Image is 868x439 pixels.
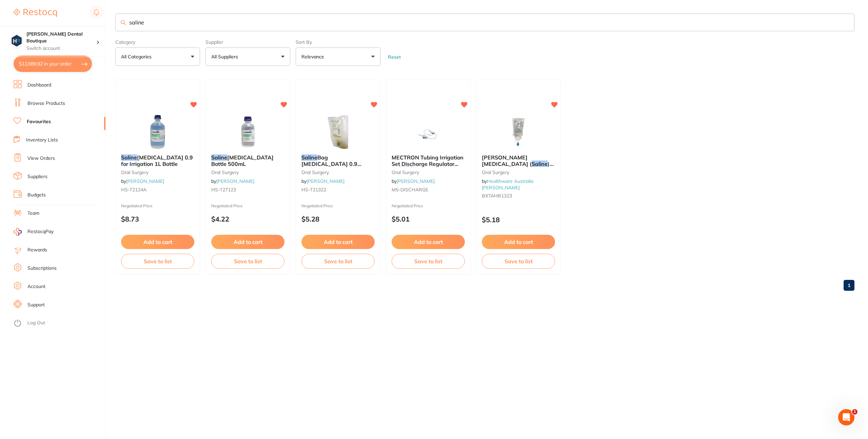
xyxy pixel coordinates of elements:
[121,204,194,208] small: Negotiated Price
[399,167,415,173] em: Saline
[14,228,22,236] img: RestocqPay
[844,279,854,292] a: 1
[316,115,360,149] img: Saline Bag Sodium Chloride 0.9 Injection 250ml Bag
[27,283,45,290] a: Account
[26,31,96,44] h4: Harris Dental Boutique
[392,170,465,175] small: oral surgery
[211,53,241,60] p: All Suppliers
[121,154,137,161] em: Saline
[27,302,45,308] a: Support
[26,137,58,144] a: Inventory Lists
[121,254,194,269] button: Save to list
[14,228,54,236] a: RestocqPay
[482,254,555,269] button: Save to list
[482,178,533,190] span: by
[226,115,270,149] img: Saline Sodium Chloride Bottle 500mL
[126,178,164,184] a: [PERSON_NAME]
[482,235,555,249] button: Add to cart
[301,215,375,223] p: $5.28
[392,215,465,223] p: $5.01
[211,204,284,208] small: Negotiated Price
[211,154,227,161] em: Saline
[211,170,284,175] small: oral surgery
[532,160,548,167] em: Saline
[121,154,193,167] span: [MEDICAL_DATA] 0.9 for Irrigation 1L Bottle
[392,187,428,193] span: M5-DISCHARGE
[301,154,317,161] em: Saline
[392,154,465,167] b: MECTRON Tubing Irrigation Set Discharge Regulator for Saline
[482,193,512,199] span: BXTAHB1323
[211,254,284,269] button: Save to list
[301,254,375,269] button: Save to list
[397,178,435,184] a: [PERSON_NAME]
[301,154,361,173] span: Bag [MEDICAL_DATA] 0.9 Injection 250ml Bag
[14,56,92,72] button: $12,689.92 in your order
[307,178,344,184] a: [PERSON_NAME]
[482,170,555,175] small: oral surgery
[27,100,65,107] a: Browse Products
[301,154,375,167] b: Saline Bag Sodium Chloride 0.9 Injection 250ml Bag
[27,247,47,253] a: Rewards
[27,192,46,198] a: Budgets
[482,154,555,167] b: Baxter Sodium Chloride (Saline) 0.9% For Irrigation Bag - 500ml
[121,178,164,184] span: by
[392,235,465,249] button: Add to cart
[211,154,274,167] span: [MEDICAL_DATA] Bottle 500mL
[392,178,435,184] span: by
[121,235,194,249] button: Add to cart
[14,5,57,21] a: Restocq Logo
[115,14,854,31] input: Search Favourite Products
[121,53,154,60] p: All Categories
[121,170,194,175] small: oral surgery
[406,115,450,149] img: MECTRON Tubing Irrigation Set Discharge Regulator for Saline
[496,115,540,149] img: Baxter Sodium Chloride (Saline) 0.9% For Irrigation Bag - 500ml
[26,45,96,52] p: Switch account
[211,215,284,223] p: $4.22
[296,47,380,66] button: Relevance
[301,170,375,175] small: oral surgery
[301,235,375,249] button: Add to cart
[301,53,327,60] p: Relevance
[296,39,380,45] label: Sort By
[838,409,854,425] iframe: Intercom live chat
[216,178,254,184] a: [PERSON_NAME]
[211,187,236,193] span: HS-T27123
[205,39,290,45] label: Supplier
[392,204,465,208] small: Negotiated Price
[482,178,533,190] a: Healthware Australia [PERSON_NAME]
[392,154,463,173] span: MECTRON Tubing Irrigation Set Discharge Regulator for
[301,204,375,208] small: Negotiated Price
[482,154,532,167] span: [PERSON_NAME] [MEDICAL_DATA] (
[211,178,254,184] span: by
[852,409,857,415] span: 1
[14,318,103,329] button: Log Out
[121,154,194,167] b: Saline Sodium Chloride 0.9 for Irrigation 1L Bottle
[27,118,51,125] a: Favourites
[205,47,290,66] button: All Suppliers
[386,54,403,60] button: Reset
[392,254,465,269] button: Save to list
[115,47,200,66] button: All Categories
[14,9,57,17] img: Restocq Logo
[211,235,284,249] button: Add to cart
[136,115,180,149] img: Saline Sodium Chloride 0.9 for Irrigation 1L Bottle
[121,187,146,193] span: HS-T2124A
[301,178,344,184] span: by
[11,35,23,47] img: Harris Dental Boutique
[27,228,54,235] span: RestocqPay
[211,154,284,167] b: Saline Sodium Chloride Bottle 500mL
[27,320,45,326] a: Log Out
[121,215,194,223] p: $8.73
[115,39,200,45] label: Category
[301,187,326,193] span: HS-T21322
[27,265,57,272] a: Subscriptions
[27,155,55,162] a: View Orders
[27,173,47,180] a: Suppliers
[27,82,51,89] a: Dashboard
[482,216,555,224] p: $5.18
[27,210,39,217] a: Team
